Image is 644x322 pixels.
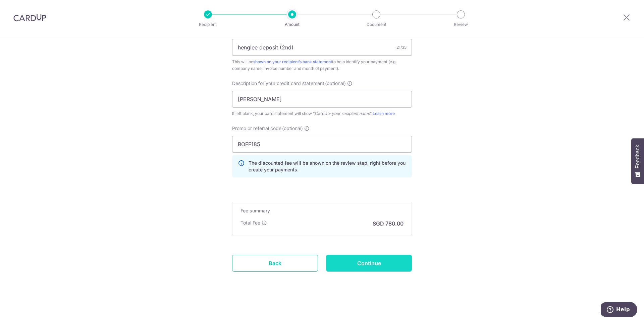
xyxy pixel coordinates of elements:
[601,302,637,319] iframe: Opens a widget where you can find more information
[249,160,406,173] p: The discounted fee will be shown on the review step, right before you create your payments.
[282,125,303,132] span: (optional)
[232,80,324,87] span: Description for your credit card statement
[326,255,412,272] input: Continue
[240,219,260,226] p: Total Fee
[635,145,641,168] span: Feedback
[325,80,346,87] span: (optional)
[253,59,332,64] a: shown on your recipient’s bank statement
[352,21,401,28] p: Document
[373,111,395,116] a: Learn more
[232,110,412,117] div: If left blank, your card statement will show "CardUp- ".
[232,58,412,72] div: This will be to help identify your payment (e.g. company name, invoice number and month of payment).
[373,219,404,228] p: SGD 780.00
[267,21,317,28] p: Amount
[232,255,318,272] a: Back
[232,91,412,108] input: Example: Rent
[396,44,407,51] div: 21/35
[183,21,233,28] p: Recipient
[631,138,644,184] button: Feedback - Show survey
[332,111,370,116] i: your recipient name
[13,13,46,22] img: CardUp
[232,125,281,132] span: Promo or referral code
[240,207,404,214] h5: Fee summary
[436,21,486,28] p: Review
